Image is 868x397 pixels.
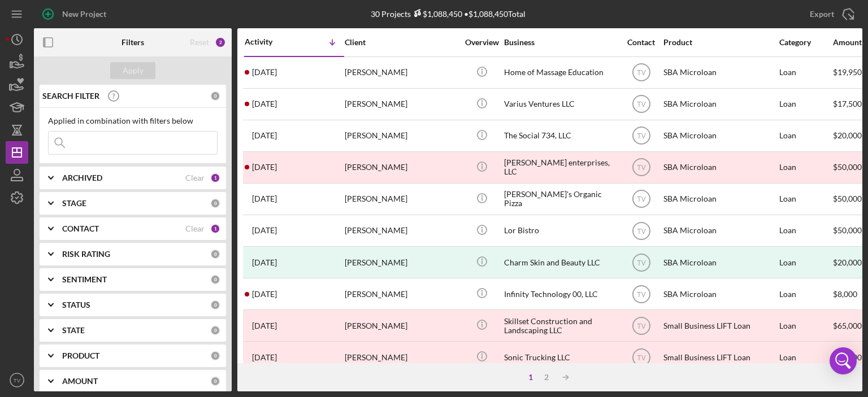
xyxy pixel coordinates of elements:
div: The Social 734, LLC [504,121,617,151]
div: [PERSON_NAME] [345,247,458,277]
time: 2025-08-25 15:41 [252,226,277,235]
text: TV [637,259,645,267]
div: Infinity Technology 00, LLC [504,279,617,309]
div: [PERSON_NAME] [345,89,458,119]
text: TV [637,101,645,108]
div: Loan [779,311,832,341]
div: SBA Microloan [663,121,776,151]
div: 0 [210,351,220,361]
div: 1 [210,224,220,234]
b: SENTIMENT [62,275,107,284]
b: PRODUCT [62,351,99,360]
div: 30 Projects • $1,088,450 Total [371,9,526,19]
span: $8,000 [833,289,857,299]
div: SBA Microloan [663,89,776,119]
div: Skillset Construction and Landscaping LLC [504,311,617,341]
div: Loan [779,342,832,372]
div: Clear [185,173,205,182]
text: TV [637,290,645,298]
div: Loan [779,121,832,151]
div: 2 [215,37,226,48]
button: TV [6,369,28,391]
div: Small Business LIFT Loan [663,311,776,341]
div: Loan [779,279,832,309]
time: 2025-10-02 20:10 [252,68,277,77]
b: SEARCH FILTER [42,91,99,101]
time: 2025-09-03 20:23 [252,131,277,140]
div: Business [504,38,617,47]
div: Loan [779,184,832,214]
div: Export [810,3,834,25]
div: Loan [779,89,832,119]
div: Applied in combination with filters below [48,116,218,125]
div: SBA Microloan [663,184,776,214]
time: 2025-07-31 13:34 [252,258,277,267]
text: TV [637,132,645,140]
div: $1,088,450 [411,9,462,19]
div: 1 [523,373,539,382]
span: $17,500 [833,99,862,108]
div: [PERSON_NAME] enterprises, LLC [504,152,617,182]
b: RISK RATING [62,250,110,259]
text: TV [14,377,21,383]
div: Sonic Trucking LLC [504,342,617,372]
text: TV [637,227,645,235]
b: STAGE [62,199,86,208]
button: Export [798,3,862,25]
div: Loan [779,152,832,182]
div: [PERSON_NAME] [345,216,458,246]
div: Category [779,38,832,47]
div: [PERSON_NAME] [345,342,458,372]
time: 2025-08-25 16:00 [252,194,277,203]
div: Loan [779,247,832,277]
span: $50,000 [833,225,862,235]
text: TV [637,354,645,361]
div: SBA Microloan [663,152,776,182]
div: Contact [620,38,662,47]
div: Client [345,38,458,47]
time: 2025-08-31 01:02 [252,163,277,172]
time: 2025-06-10 15:54 [252,321,277,330]
div: New Project [62,3,106,25]
div: Activity [245,37,294,46]
div: 1 [210,173,220,183]
div: Loan [779,216,832,246]
text: TV [637,195,645,203]
time: 2025-06-24 14:02 [252,290,277,299]
b: ARCHIVED [62,173,102,182]
div: [PERSON_NAME] [345,121,458,151]
div: SBA Microloan [663,247,776,277]
span: $20,000 [833,130,862,140]
span: $19,950 [833,67,862,77]
time: 2025-05-12 19:17 [252,353,277,362]
div: SBA Microloan [663,216,776,246]
div: 0 [210,325,220,335]
div: 0 [210,274,220,285]
b: STATE [62,326,85,335]
div: [PERSON_NAME] [345,311,458,341]
div: 0 [210,249,220,259]
div: Clear [185,224,205,233]
div: Product [663,38,776,47]
div: SBA Microloan [663,58,776,88]
text: TV [637,164,645,172]
div: Reset [190,38,209,47]
div: 2 [539,373,554,382]
div: 0 [210,198,220,208]
text: TV [637,322,645,330]
div: 0 [210,300,220,310]
div: Small Business LIFT Loan [663,342,776,372]
b: STATUS [62,300,90,309]
div: Lor Bistro [504,216,617,246]
div: Charm Skin and Beauty LLC [504,247,617,277]
div: Overview [461,38,503,47]
time: 2025-09-21 12:18 [252,99,277,108]
div: 0 [210,376,220,386]
b: Filters [121,38,144,47]
button: Apply [110,62,155,79]
div: [PERSON_NAME] [345,279,458,309]
div: SBA Microloan [663,279,776,309]
div: Open Intercom Messenger [830,347,857,374]
b: AMOUNT [62,377,98,386]
div: Loan [779,58,832,88]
